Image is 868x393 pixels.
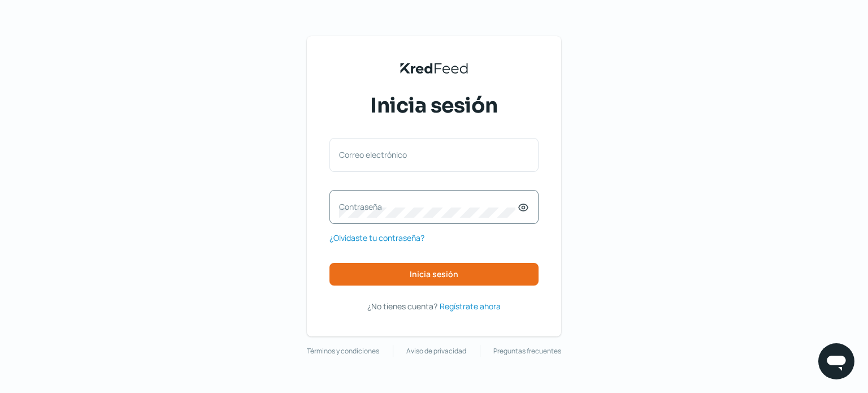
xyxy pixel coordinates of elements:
button: Inicia sesión [329,263,539,286]
a: Preguntas frecuentes [493,345,561,357]
a: Aviso de privacidad [406,345,466,357]
span: Inicia sesión [370,92,498,120]
img: chatIcon [825,350,848,373]
a: Regístrate ahora [440,299,501,313]
label: Correo electrónico [339,149,518,160]
a: ¿Olvidaste tu contraseña? [329,231,424,245]
label: Contraseña [339,201,518,212]
span: ¿No tienes cuenta? [367,301,437,312]
a: Términos y condiciones [307,345,379,357]
span: Inicia sesión [410,270,458,278]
